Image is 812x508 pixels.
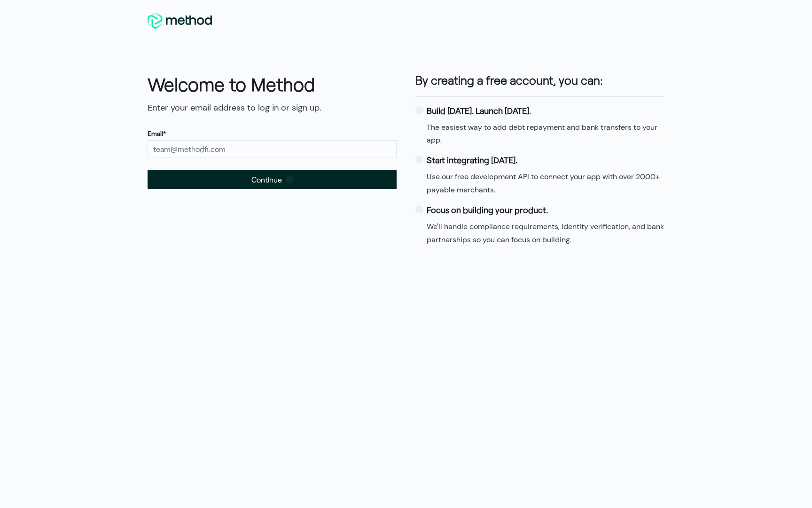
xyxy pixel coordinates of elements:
p: Enter your email address to log in or sign up. [148,102,397,114]
span: Continue [251,173,282,186]
img: MethodFi Logo [148,13,212,29]
dt: Build [DATE]. Launch [DATE]. [427,104,664,117]
dd: Use our free development API to connect your app with over 2000+ payable merchants. [427,170,664,196]
dd: The easiest way to add debt repayment and bank transfers to your app. [427,121,664,147]
h1: Welcome to Method [148,71,397,97]
dt: Focus on building your product. [427,204,664,216]
input: team@methodfi.com [148,140,397,158]
dd: We'll handle compliance requirements, identity verification, and bank partnerships so you can foc... [427,220,664,246]
button: Continue [148,170,397,189]
h3: By creating a free account, you can: [415,71,664,89]
dt: Start integrating [DATE]. [427,154,664,167]
label: Email* [148,129,166,138]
